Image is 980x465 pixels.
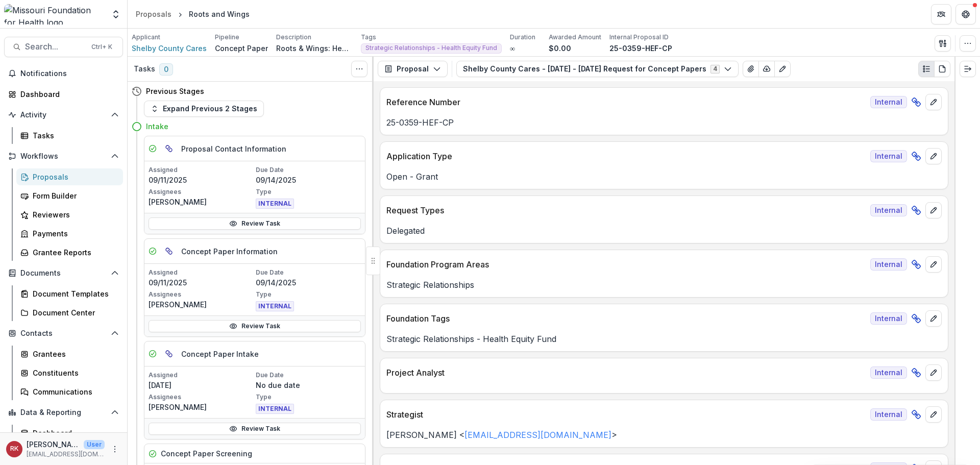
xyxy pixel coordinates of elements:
button: Proposal [378,61,448,77]
div: Form Builder [33,190,115,201]
p: [PERSON_NAME] [27,439,80,450]
span: Internal [870,150,907,162]
button: Partners [931,4,951,25]
div: Tasks [33,130,115,141]
div: Reviewers [33,209,115,220]
button: Open Documents [4,265,123,281]
button: Parent task [161,243,177,259]
h4: Previous Stages [146,86,204,96]
a: Dashboard [16,425,123,442]
a: Tasks [16,127,123,144]
a: Grantee Reports [16,244,123,261]
a: Review Task [149,217,361,230]
a: Review Task [149,423,361,435]
p: Application Type [386,150,866,162]
p: Strategist [386,408,866,421]
button: Notifications [4,65,123,82]
span: 0 [159,63,173,76]
p: Request Types [386,204,866,216]
button: Open Activity [4,107,123,123]
button: edit [925,256,942,273]
div: Renee Klann [10,446,18,452]
p: Due Date [256,371,361,380]
p: Open - Grant [386,170,942,183]
p: 09/14/2025 [256,175,361,185]
button: Open Data & Reporting [4,404,123,421]
span: Search... [25,42,85,52]
span: Internal [870,312,907,325]
p: Assignees [149,393,254,402]
span: Notifications [20,69,119,78]
p: [DATE] [149,380,254,390]
span: Internal [870,366,907,379]
p: Assigned [149,165,254,175]
p: Due Date [256,268,361,277]
div: Payments [33,228,115,239]
p: Applicant [132,33,160,42]
button: edit [925,202,942,218]
button: Plaintext view [918,61,935,77]
p: 25-0359-HEF-CP [386,116,942,129]
span: Strategic Relationships - Health Equity Fund [365,44,497,52]
span: Contacts [20,329,107,338]
a: Grantees [16,346,123,362]
a: Shelby County Cares [132,43,207,54]
p: Assignees [149,290,254,299]
button: PDF view [934,61,950,77]
button: More [109,443,121,455]
div: Proposals [33,172,115,182]
div: Grantees [33,349,115,359]
p: $0.00 [549,43,571,54]
p: Delegated [386,225,942,237]
button: edit [925,310,942,327]
p: Strategic Relationships - Health Equity Fund [386,333,942,345]
button: Open Workflows [4,148,123,164]
div: Document Templates [33,288,115,299]
p: [PERSON_NAME] < > [386,429,942,441]
a: Document Templates [16,285,123,302]
p: 09/14/2025 [256,277,361,288]
div: Communications [33,386,115,397]
h5: Concept Paper Intake [181,349,259,359]
span: Workflows [20,152,107,161]
div: Dashboard [20,89,115,100]
h5: Proposal Contact Information [181,143,286,154]
a: Review Task [149,320,361,332]
span: INTERNAL [256,301,294,311]
button: Open entity switcher [109,4,123,25]
button: Parent task [161,140,177,157]
p: Type [256,393,361,402]
h3: Tasks [134,65,155,74]
h5: Concept Paper Information [181,246,278,257]
span: Internal [870,96,907,108]
button: View Attached Files [743,61,759,77]
p: ∞ [510,43,515,54]
p: Pipeline [215,33,239,42]
span: Documents [20,269,107,278]
div: Document Center [33,307,115,318]
p: Foundation Program Areas [386,258,866,271]
p: 09/11/2025 [149,175,254,185]
span: Data & Reporting [20,408,107,417]
p: Due Date [256,165,361,175]
p: Strategic Relationships [386,279,942,291]
p: Type [256,290,361,299]
button: Get Help [955,4,976,25]
div: Dashboard [33,428,115,438]
div: Grantee Reports [33,247,115,258]
p: Tags [361,33,376,42]
div: Roots and Wings [189,9,250,19]
p: Project Analyst [386,366,866,379]
button: edit [925,364,942,381]
p: Assignees [149,187,254,197]
button: Open Contacts [4,325,123,341]
p: No due date [256,380,361,390]
span: Internal [870,408,907,421]
p: Foundation Tags [386,312,866,325]
p: Concept Paper [215,43,268,54]
p: [EMAIL_ADDRESS][DOMAIN_NAME] [27,450,105,459]
a: Form Builder [16,187,123,204]
nav: breadcrumb [132,7,254,21]
p: 25-0359-HEF-CP [609,43,672,54]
